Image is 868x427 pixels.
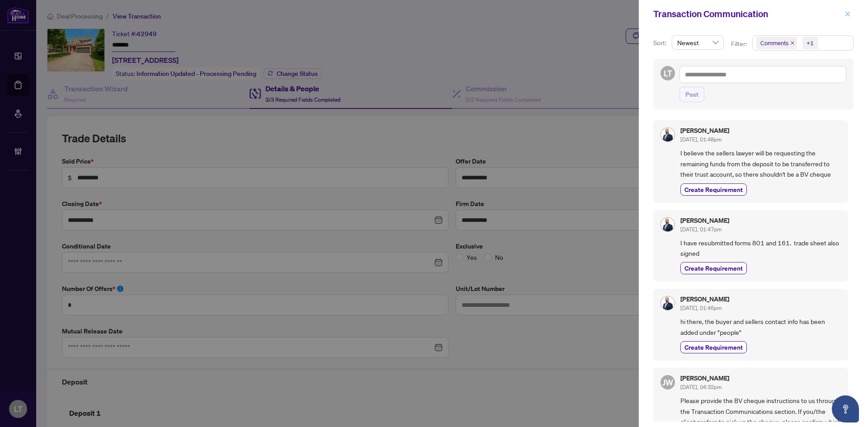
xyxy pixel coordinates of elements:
h5: [PERSON_NAME] [680,296,729,302]
span: close [790,41,795,45]
button: Create Requirement [680,341,747,353]
span: Create Requirement [684,185,743,194]
span: Newest [677,36,718,49]
span: LT [664,67,672,80]
h5: [PERSON_NAME] [680,217,729,224]
div: Transaction Communication [653,7,842,21]
p: Sort: [653,38,668,48]
h5: [PERSON_NAME] [680,127,729,134]
h5: [PERSON_NAME] [680,375,729,381]
p: Filter: [731,39,748,49]
button: Post [679,87,704,102]
span: Create Requirement [684,263,743,273]
img: Profile Icon [661,128,675,141]
div: +1 [807,38,814,47]
span: [DATE], 01:48pm [680,136,722,143]
button: Open asap [832,395,859,422]
span: [DATE], 04:32pm [680,384,722,390]
button: Create Requirement [680,183,747,196]
span: close [844,11,851,17]
span: Create Requirement [684,343,743,352]
span: JW [662,376,673,389]
button: Create Requirement [680,262,747,274]
span: Comments [756,37,797,49]
img: Profile Icon [661,296,675,310]
span: [DATE], 01:47pm [680,226,722,233]
span: I have resubmitted forms 801 and 161. trade sheet also signed [680,238,841,259]
span: Comments [760,38,788,47]
img: Profile Icon [661,218,675,231]
span: hi there, the buyer and sellers contact info has been added under "people" [680,316,841,338]
span: I believe the sellers lawyer will be requesting the remaining funds from the deposit to be transf... [680,148,841,179]
span: [DATE], 01:46pm [680,305,722,311]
